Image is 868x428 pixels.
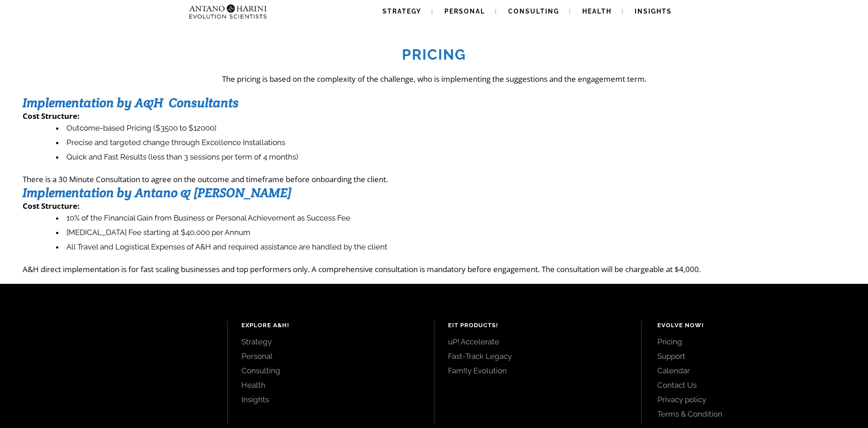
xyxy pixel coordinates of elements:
[448,321,627,330] h4: EIT Products!
[582,8,612,15] span: Health
[23,74,845,84] p: The pricing is based on the complexity of the challenge, who is implementing the suggestions and ...
[23,184,292,201] strong: Implementation by Antano & [PERSON_NAME]
[241,380,421,390] a: Health
[23,94,239,111] strong: Implementation by A&H Consultants
[657,380,848,390] a: Contact Us
[56,226,845,240] li: [MEDICAL_DATA] Fee starting at $40,000 per Annum
[56,240,845,254] li: All Travel and Logistical Expenses of A&H and required assistance are handled by the client
[402,46,466,63] strong: Pricing
[23,174,845,184] p: There is a 30 Minute Consultation to agree on the outcome and timeframe before onboarding the cli...
[448,366,627,376] a: Fam!ly Evolution
[23,111,77,121] strong: Cost Structure
[657,409,848,419] a: Terms & Condition
[657,395,848,404] a: Privacy policy
[241,337,421,347] a: Strategy
[56,150,845,165] li: Quick and Fast Results (less than 3 sessions per term of 4 months)
[56,121,845,136] li: Outcome-based Pricing ($3500 to $12000)
[241,321,421,330] h4: Explore A&H!
[657,321,848,330] h4: Evolve Now!
[657,337,848,347] a: Pricing
[56,136,845,150] li: Precise and targeted change through Excellence Installations
[23,264,845,274] p: A&H direct implementation is for fast scaling businesses and top performers only. A comprehensive...
[635,8,672,15] span: Insights
[382,8,421,15] span: Strategy
[77,111,80,121] strong: :
[657,366,848,376] a: Calendar
[508,8,559,15] span: Consulting
[56,211,845,226] li: 10% of the Financial Gain from Business or Personal Achievement as Success Fee
[444,8,485,15] span: Personal
[23,201,80,211] strong: Cost Structure:
[241,366,421,376] a: Consulting
[448,351,627,361] a: Fast-Track Legacy
[448,337,627,347] a: uP! Accelerate
[241,351,421,361] a: Personal
[241,395,421,404] a: Insights
[657,351,848,361] a: Support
